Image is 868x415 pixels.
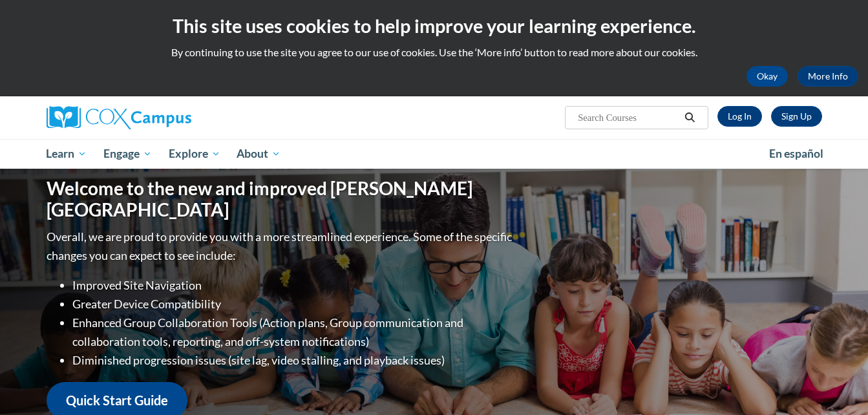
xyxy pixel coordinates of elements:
a: Learn [38,139,96,169]
a: Explore [160,139,229,169]
span: Learn [46,146,87,162]
a: More Info [798,66,858,87]
img: Cox Campus [47,106,191,129]
a: En español [761,140,832,167]
h1: Welcome to the new and improved [PERSON_NAME][GEOGRAPHIC_DATA] [47,178,515,221]
div: Main menu [27,139,842,169]
p: Overall, we are proud to provide you with a more streamlined experience. Some of the specific cha... [47,228,515,265]
a: Register [771,106,822,127]
li: Greater Device Compatibility [72,295,515,314]
p: By continuing to use the site you agree to our use of cookies. Use the ‘More info’ button to read... [10,45,858,59]
h2: This site uses cookies to help improve your learning experience. [10,13,858,39]
a: Log In [717,106,762,127]
li: Enhanced Group Collaboration Tools (Action plans, Group communication and collaboration tools, re... [72,314,515,351]
li: Diminished progression issues (site lag, video stalling, and playback issues) [72,351,515,370]
li: Improved Site Navigation [72,276,515,295]
button: Okay [746,66,788,87]
span: Engage [103,146,152,162]
input: Search Courses [577,110,680,125]
a: Engage [95,139,160,169]
span: Explore [169,146,220,162]
button: Search [680,110,699,125]
span: En español [769,147,823,160]
a: Cox Campus [47,106,292,129]
a: About [228,139,289,169]
span: About [237,146,281,162]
